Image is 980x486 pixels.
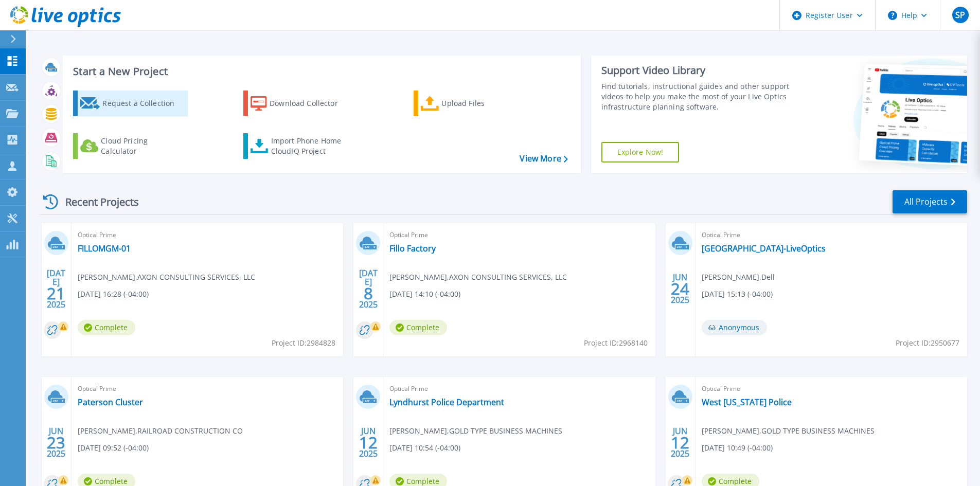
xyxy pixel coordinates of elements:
span: [DATE] 09:52 (-04:00) [78,442,149,454]
a: [GEOGRAPHIC_DATA]-LiveOptics [702,243,826,254]
span: [DATE] 10:54 (-04:00) [389,442,460,454]
span: 12 [359,438,378,447]
div: JUN 2025 [359,424,378,461]
span: 12 [671,438,689,447]
span: [PERSON_NAME] , RAILROAD CONSTRUCTION CO [78,425,243,437]
div: Upload Files [441,93,524,114]
span: Optical Prime [78,383,337,394]
a: Request a Collection [73,91,188,116]
span: [DATE] 16:28 (-04:00) [78,289,149,300]
span: SP [955,11,965,19]
div: Find tutorials, instructional guides and other support videos to help you make the most of your L... [601,81,793,112]
div: Download Collector [270,93,352,114]
span: Optical Prime [389,383,649,394]
span: [DATE] 15:13 (-04:00) [702,289,773,300]
span: [PERSON_NAME] , GOLD TYPE BUSINESS MACHINES [389,425,562,437]
div: Import Phone Home CloudIQ Project [271,136,351,156]
span: 21 [47,289,65,298]
a: Cloud Pricing Calculator [73,133,188,159]
span: 23 [47,438,65,447]
a: Upload Files [414,91,528,116]
span: [DATE] 10:49 (-04:00) [702,442,773,454]
span: Project ID: 2950677 [896,337,959,349]
span: Complete [78,320,135,335]
span: 24 [671,284,689,293]
span: [PERSON_NAME] , AXON CONSULTING SERVICES, LLC [389,272,567,283]
span: 8 [364,289,373,298]
div: Recent Projects [40,189,153,214]
div: Cloud Pricing Calculator [101,136,183,156]
h3: Start a New Project [73,66,567,77]
a: FILLOMGM-01 [78,243,131,254]
span: [PERSON_NAME] , AXON CONSULTING SERVICES, LLC [78,272,255,283]
a: View More [520,154,567,164]
a: Download Collector [243,91,358,116]
div: JUN 2025 [670,270,690,308]
a: Explore Now! [601,142,680,163]
div: [DATE] 2025 [359,270,378,308]
span: Anonymous [702,320,767,335]
a: Fillo Factory [389,243,436,254]
a: All Projects [893,190,967,213]
a: West [US_STATE] Police [702,397,792,407]
span: Complete [389,320,447,335]
span: [DATE] 14:10 (-04:00) [389,289,460,300]
span: Project ID: 2984828 [272,337,335,349]
div: Request a Collection [102,93,185,114]
div: Support Video Library [601,64,793,77]
span: [PERSON_NAME] , GOLD TYPE BUSINESS MACHINES [702,425,875,437]
span: Project ID: 2968140 [584,337,648,349]
a: Lyndhurst Police Department [389,397,504,407]
span: Optical Prime [702,229,961,241]
span: Optical Prime [702,383,961,394]
div: JUN 2025 [46,424,66,461]
a: Paterson Cluster [78,397,143,407]
div: JUN 2025 [670,424,690,461]
span: Optical Prime [78,229,337,241]
div: [DATE] 2025 [46,270,66,308]
span: Optical Prime [389,229,649,241]
span: [PERSON_NAME] , Dell [702,272,775,283]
